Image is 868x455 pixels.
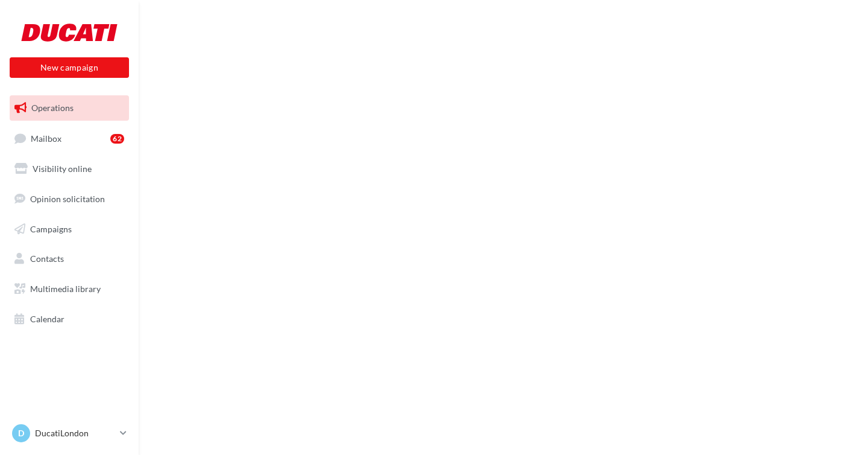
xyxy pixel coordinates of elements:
[30,194,105,204] span: Opinion solicitation
[30,223,72,234] span: Campaigns
[7,186,131,212] a: Opinion solicitation
[35,427,115,439] p: DucatiLondon
[30,314,64,324] span: Calendar
[7,217,131,242] a: Campaigns
[10,422,129,445] a: D DucatiLondon
[7,276,131,302] a: Multimedia library
[31,103,74,113] span: Operations
[30,253,64,264] span: Contacts
[31,133,61,143] span: Mailbox
[7,156,131,182] a: Visibility online
[110,134,124,144] div: 62
[33,164,92,174] span: Visibility online
[7,246,131,272] a: Contacts
[7,126,131,151] a: Mailbox62
[7,307,131,332] a: Calendar
[30,284,101,294] span: Multimedia library
[18,427,24,439] span: D
[10,57,129,78] button: New campaign
[7,95,131,121] a: Operations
